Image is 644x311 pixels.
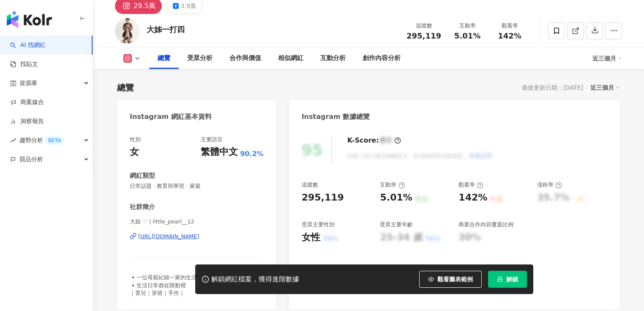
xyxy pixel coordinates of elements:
[451,22,483,30] div: 互動率
[497,276,503,282] span: lock
[498,32,521,40] span: 142%
[10,41,46,50] a: searchAI 找網紅
[522,84,583,91] div: 最後更新日期：[DATE]
[138,233,199,240] div: [URL][DOMAIN_NAME]
[407,22,441,30] div: 追蹤數
[458,221,513,228] div: 商業合作內容覆蓋比例
[130,203,155,212] div: 社群簡介
[537,181,562,189] div: 漲粉率
[130,274,197,296] span: ▪️一位母親紀錄一家的生活 ▪️生活日常都在限動裡 ｜育兒｜穿搭｜手作｜
[158,53,170,63] div: 總覽
[380,181,405,189] div: 互動率
[187,53,213,63] div: 受眾分析
[458,191,487,204] div: 142%
[130,112,212,121] div: Instagram 網紅基本資料
[419,271,482,288] button: 觀看圖表範例
[590,82,620,93] div: 近三個月
[19,131,64,150] span: 趨勢分析
[240,149,264,159] span: 90.2%
[488,271,527,288] button: 解鎖
[302,191,344,204] div: 295,119
[592,52,622,65] div: 近三個月
[407,31,441,40] span: 295,119
[506,276,518,283] span: 解鎖
[320,53,346,63] div: 互動分析
[130,182,264,190] span: 日常話題 · 教育與學習 · 家庭
[437,276,473,283] span: 觀看圖表範例
[201,146,238,159] div: 繁體中文
[363,53,401,63] div: 創作內容分析
[302,112,370,121] div: Instagram 數據總覽
[302,181,318,189] div: 追蹤數
[19,150,43,169] span: 競品分析
[458,181,483,189] div: 觀看率
[10,117,44,126] a: 洞察報告
[494,22,526,30] div: 觀看率
[211,275,299,284] div: 解鎖網紅檔案，獲得進階數據
[10,60,38,69] a: 找貼文
[130,146,139,159] div: 女
[19,74,37,93] span: 資源庫
[229,53,261,63] div: 合作與價值
[201,136,223,143] div: 主要語言
[454,32,480,40] span: 5.01%
[45,136,64,145] div: BETA
[380,221,413,228] div: 受眾主要年齡
[115,18,140,44] img: KOL Avatar
[117,82,134,94] div: 總覽
[130,171,155,180] div: 網紅類型
[7,11,52,28] img: logo
[278,53,303,63] div: 相似網紅
[10,98,44,107] a: 商案媒合
[130,136,141,143] div: 性別
[147,24,185,35] div: 大姊一打四
[10,138,16,143] span: rise
[302,221,335,228] div: 受眾主要性別
[347,136,401,145] div: K-Score :
[380,191,412,204] div: 5.01%
[130,218,264,226] span: 大姐 ♡︎ | little_pearl__12
[130,233,264,240] a: [URL][DOMAIN_NAME]
[302,231,320,244] div: 女性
